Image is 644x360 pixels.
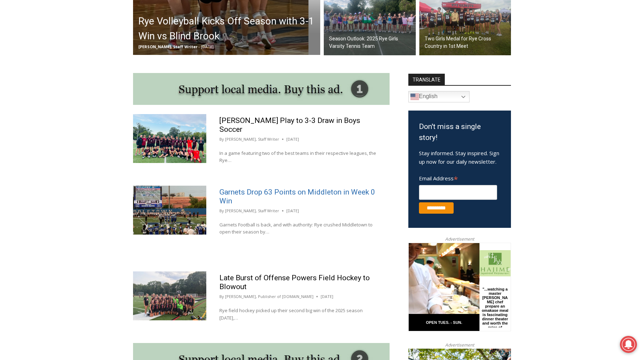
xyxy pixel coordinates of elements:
[133,271,206,320] img: (PHOTO: The 2025 Rye Varsity Field Hockey team after their win vs Ursuline on Friday, September 5...
[408,91,470,102] a: English
[419,171,497,184] label: Email Address
[138,44,197,49] span: [PERSON_NAME], Staff Writer
[219,208,224,214] span: By
[321,293,333,300] time: [DATE]
[410,92,419,101] img: en
[286,136,299,142] time: [DATE]
[185,71,328,86] span: Intern @ [DOMAIN_NAME]
[170,69,343,88] a: Intern @ [DOMAIN_NAME]
[0,71,71,88] a: Open Tues. - Sun. [PHONE_NUMBER]
[225,294,314,299] a: [PERSON_NAME], Publisher of [DOMAIN_NAME]
[199,44,200,49] span: -
[179,0,334,69] div: "At the 10am stand-up meeting, each intern gets a chance to take [PERSON_NAME] and the other inte...
[225,136,279,142] a: [PERSON_NAME], Staff Writer
[219,116,360,134] a: [PERSON_NAME] Play to 3-3 Draw in Boys Soccer
[286,208,299,214] time: [DATE]
[133,186,206,235] img: (PHOTO: Rye and Middletown walking to midfield before their Week 0 game on Friday, September 5, 2...
[219,221,376,236] p: Garnets Football is back, and with authority: Rye crushed Middletown to open their season by…
[408,74,445,85] strong: TRANSLATE
[133,73,390,105] img: support local media, buy this ad
[133,114,206,163] img: (PHOTO: The 2025 Rye Boys Varsity Soccer team. Contributed.)
[438,236,481,242] span: Advertisement
[73,44,100,85] div: "...watching a master [PERSON_NAME] chef prepare an omakase meal is fascinating dinner theater an...
[138,14,318,44] h2: Rye Volleyball Kicks Off Season with 3-1 Win vs Blind Brook
[419,121,500,144] h3: Don't miss a single story!
[419,149,500,166] p: Stay informed. Stay inspired. Sign up now for our daily newsletter.
[219,307,376,322] p: Rye field hockey picked up their second big win of the 2025 season [DATE],…
[438,342,481,348] span: Advertisement
[2,73,69,100] span: Open Tues. - Sun. [PHONE_NUMBER]
[329,35,414,50] h2: Season Outlook: 2025 Rye Girls Varsity Tennis Team
[201,44,214,49] span: [DATE]
[225,208,279,213] a: [PERSON_NAME], Staff Writer
[219,293,224,300] span: By
[219,136,224,142] span: By
[219,274,370,291] a: Late Burst of Offense Powers Field Hockey to Blowout
[219,188,375,205] a: Garnets Drop 63 Points on Middleton in Week 0 Win
[219,150,376,164] p: In a game featuring two of the best teams in their respective leagues, the Rye…
[425,35,510,50] h2: Two Girls Medal for Rye Cross Country in 1st Meet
